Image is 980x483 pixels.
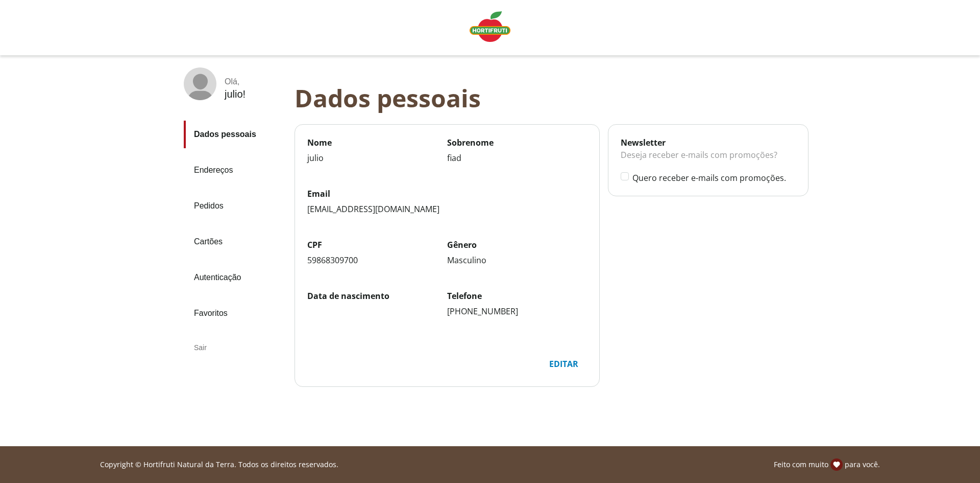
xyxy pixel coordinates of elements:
div: Dados pessoais [295,84,817,112]
img: Logo [470,11,510,42]
a: Logo [465,7,514,48]
label: Data de nascimento [307,290,447,302]
div: Newsletter [621,137,796,148]
p: Feito com muito para você. [774,458,880,471]
div: julio ! [225,88,246,100]
div: Olá , [225,77,246,86]
img: amor [830,458,843,471]
p: Copyright © Hortifruti Natural da Terra. Todos os direitos reservados. [100,459,338,470]
label: Gênero [447,239,587,250]
a: Dados pessoais [184,121,286,148]
div: julio [307,152,447,164]
label: Quero receber e-mails com promoções. [632,172,796,183]
label: Sobrenome [447,137,587,148]
button: Editar [541,354,587,374]
label: Telefone [447,290,587,302]
div: Sair [184,335,286,360]
div: 59868309700 [307,255,447,266]
label: CPF [307,239,447,250]
a: Autenticação [184,264,286,291]
label: Email [307,188,587,199]
a: Pedidos [184,192,286,220]
div: fiad [447,152,587,164]
div: [EMAIL_ADDRESS][DOMAIN_NAME] [307,203,587,215]
a: Cartões [184,228,286,256]
div: Linha de sessão [4,458,976,471]
a: Favoritos [184,300,286,327]
a: Endereços [184,156,286,184]
div: Masculino [447,255,587,266]
div: [PHONE_NUMBER] [447,306,587,317]
label: Nome [307,137,447,148]
div: Editar [541,354,586,374]
div: Deseja receber e-mails com promoções? [621,148,796,172]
